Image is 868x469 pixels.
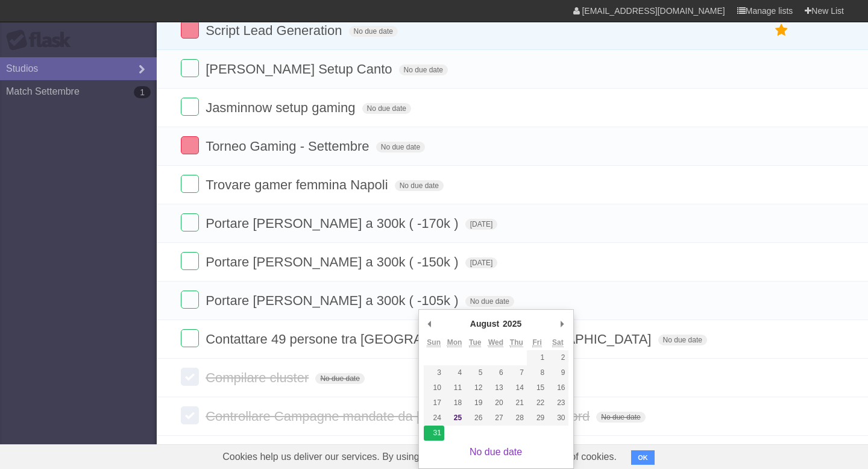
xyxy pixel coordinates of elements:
button: 5 [465,365,485,380]
abbr: Sunday [427,338,441,347]
span: Torneo Gaming - Settembre [206,139,372,154]
label: Done [181,291,199,309]
span: [PERSON_NAME] Setup Canto [206,61,395,77]
span: No due date [658,335,707,345]
button: 25 [444,411,465,426]
button: 16 [547,380,568,395]
div: Flask [6,30,78,51]
span: Jasminnow setup gaming [206,100,358,115]
b: 1 [134,86,151,98]
span: No due date [596,412,645,423]
span: Compilare cluster [206,370,312,385]
label: Done [181,98,199,116]
span: No due date [349,26,398,37]
button: 17 [424,395,444,411]
span: Script Lead Generation [206,23,345,38]
label: Done [181,329,199,347]
label: Done [181,20,199,39]
button: 9 [547,365,568,380]
button: 22 [527,395,547,411]
button: 28 [506,411,527,426]
label: Done [181,175,199,193]
button: 1 [527,350,547,365]
span: No due date [399,65,448,75]
label: Done [181,213,199,231]
abbr: Wednesday [488,338,503,347]
span: Cookies help us deliver our services. By using our services, you agree to our use of cookies. [210,445,629,469]
button: 10 [424,380,444,395]
button: 27 [485,411,506,426]
button: 26 [465,411,485,426]
button: 29 [527,411,547,426]
span: Portare [PERSON_NAME] a 300k ( -105k ) [206,293,461,308]
abbr: Friday [532,338,541,347]
abbr: Tuesday [469,338,481,347]
a: No due date [470,447,522,457]
span: [DATE] [465,219,498,230]
button: 24 [424,411,444,426]
button: 12 [465,380,485,395]
span: Trovare gamer femmina Napoli [206,177,391,192]
button: 31 [424,426,444,441]
button: 3 [424,365,444,380]
button: 4 [444,365,465,380]
span: Portare [PERSON_NAME] a 300k ( -170k ) [206,216,461,231]
button: 11 [444,380,465,395]
div: August [468,315,501,333]
label: Done [181,252,199,270]
div: 2025 [501,315,523,333]
span: No due date [395,180,444,191]
span: [DATE] [465,257,498,268]
abbr: Thursday [510,338,523,347]
span: Contattare 49 persone tra [GEOGRAPHIC_DATA] e [GEOGRAPHIC_DATA] [206,332,654,347]
button: 20 [485,395,506,411]
span: Portare [PERSON_NAME] a 300k ( -150k ) [206,254,461,269]
label: Done [181,136,199,154]
button: 14 [506,380,527,395]
label: Star task [770,20,793,40]
span: Controllare Campagne mandate da [PERSON_NAME] su discord [206,409,593,424]
span: No due date [376,142,425,153]
span: No due date [465,296,514,307]
abbr: Monday [447,338,462,347]
button: 15 [527,380,547,395]
label: Done [181,368,199,386]
button: Next Month [556,315,568,333]
button: 2 [547,350,568,365]
label: Done [181,406,199,424]
button: 18 [444,395,465,411]
label: Done [181,59,199,77]
abbr: Saturday [552,338,564,347]
button: 23 [547,395,568,411]
button: 21 [506,395,527,411]
button: Previous Month [424,315,436,333]
button: 30 [547,411,568,426]
span: No due date [362,103,411,114]
button: OK [631,450,655,465]
button: 6 [485,365,506,380]
span: No due date [315,373,364,384]
button: 7 [506,365,527,380]
button: 13 [485,380,506,395]
button: 8 [527,365,547,380]
button: 19 [465,395,485,411]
